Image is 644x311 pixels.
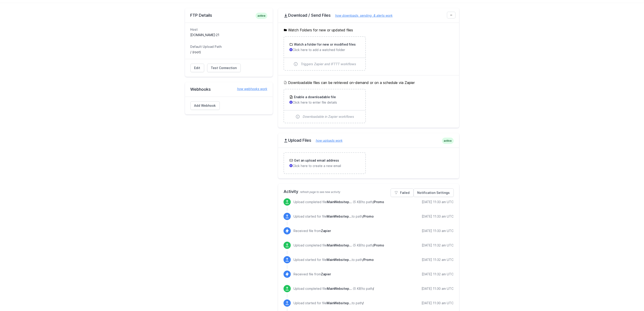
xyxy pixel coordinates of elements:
a: Failed [391,188,414,197]
div: [DATE] 11:32 am UTC [422,258,454,262]
span: MainWebsiteprice.csv [327,258,352,262]
span: MainWebsiteprice.csv [327,301,352,305]
div: [DATE] 11:32 am UTC [422,272,454,276]
p: Received file from [293,272,331,276]
h2: FTP Details [190,13,267,18]
h2: Download / Send Files [284,13,454,18]
i: (5 KB) [353,200,362,204]
span: / [373,287,374,290]
span: /Promo [373,243,384,247]
h3: Enable a downloadable file [293,95,336,99]
p: Upload started for file to path [293,214,374,219]
a: Watch a folder for new or modified files Click here to add a watched folder Triggers Zapier and I... [284,37,365,70]
span: MainWebsiteprice.csv [327,214,352,218]
dt: Host [190,27,267,32]
p: Upload completed file to path [293,243,384,248]
i: (5 KB) [353,287,362,290]
h2: Activity [284,188,454,195]
h5: Watch Folders for new or updated files [284,27,454,33]
span: Triggers Zapier and IFTTT workflows [301,62,356,66]
span: / [362,301,364,305]
p: Received file from [293,229,331,233]
i: (5 KB) [353,243,362,247]
p: Upload started for file to path [293,258,374,262]
a: Enable a downloadable file Click here to enter file details Downloadable in Zapier workflows [284,89,365,123]
span: Test Connection [211,66,237,70]
dt: Default Upload Path [190,44,267,49]
h3: Watch a folder for new or modified files [293,42,356,47]
dd: [DOMAIN_NAME]:21 [190,33,267,37]
dd: / (root) [190,50,267,54]
span: Downloadable in Zapier workflows [303,114,354,119]
span: MainWebsiteprice.csv [327,287,352,290]
span: MainWebsiteprice.csv [327,200,352,204]
div: [DATE] 11:33 am UTC [422,200,454,204]
span: Zapier [321,229,331,233]
h2: Webhooks [190,87,267,92]
span: active [256,13,267,19]
div: [DATE] 11:30 am UTC [422,286,454,291]
p: Click here to enter file details [289,100,360,105]
a: how downloads, sending, & alerts work [331,14,393,17]
h3: Get an upload email address [293,158,339,163]
div: [DATE] 11:33 am UTC [422,229,454,233]
a: how webhooks work [233,87,267,91]
span: refresh page to see new activity [300,190,340,194]
span: /Promo [362,214,374,218]
p: Upload completed file to path [293,286,374,291]
div: [DATE] 11:32 am UTC [422,243,454,248]
p: Upload completed file to path [293,200,384,204]
a: Get an upload email address Click here to create a new email [284,153,365,174]
p: Click here to create a new email [289,164,360,168]
div: [DATE] 11:33 am UTC [422,214,454,219]
h5: Downloadable files can be retrieved on-demand or on a schedule via Zapier [284,80,454,85]
span: active [442,138,454,144]
a: how uploads work [311,139,343,142]
p: Upload started for file to path [293,301,364,305]
p: Click here to add a watched folder [289,48,360,52]
a: Add Webhook [190,101,220,110]
span: /Promo [362,258,374,262]
span: /Promo [373,200,384,204]
h2: Upload Files [284,138,454,143]
a: Test Connection [207,64,241,72]
a: Edit [190,64,204,72]
span: MainWebsiteprice.csv [327,243,352,247]
a: Notification Settings [414,188,454,197]
span: Zapier [321,272,331,276]
div: [DATE] 11:30 am UTC [422,301,454,305]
